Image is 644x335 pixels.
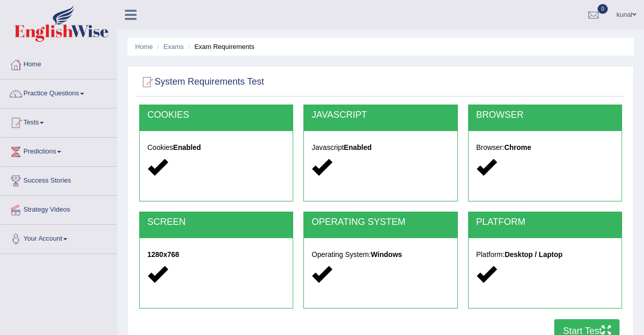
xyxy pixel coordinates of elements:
[476,217,614,227] h2: PLATFORM
[1,80,117,105] a: Practice Questions
[312,217,449,227] h2: OPERATING SYSTEM
[1,167,117,192] a: Success Stories
[344,143,371,151] strong: Enabled
[147,144,285,151] h5: Cookies
[147,250,179,259] strong: 1280x768
[186,42,254,51] li: Exam Requirements
[1,225,117,250] a: Your Account
[476,110,614,120] h2: BROWSER
[173,143,201,151] strong: Enabled
[312,251,449,259] h5: Operating System:
[598,4,608,14] span: 0
[371,250,402,259] strong: Windows
[312,144,449,151] h5: Javascript
[504,143,531,151] strong: Chrome
[164,43,184,50] a: Exams
[312,110,449,120] h2: JAVASCRIPT
[476,251,614,259] h5: Platform:
[476,144,614,151] h5: Browser:
[135,43,153,50] a: Home
[1,196,117,221] a: Strategy Videos
[1,109,117,134] a: Tests
[147,217,285,227] h2: SCREEN
[139,74,264,90] h2: System Requirements Test
[147,110,285,120] h2: COOKIES
[1,138,117,163] a: Predictions
[1,50,117,76] a: Home
[505,250,563,259] strong: Desktop / Laptop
